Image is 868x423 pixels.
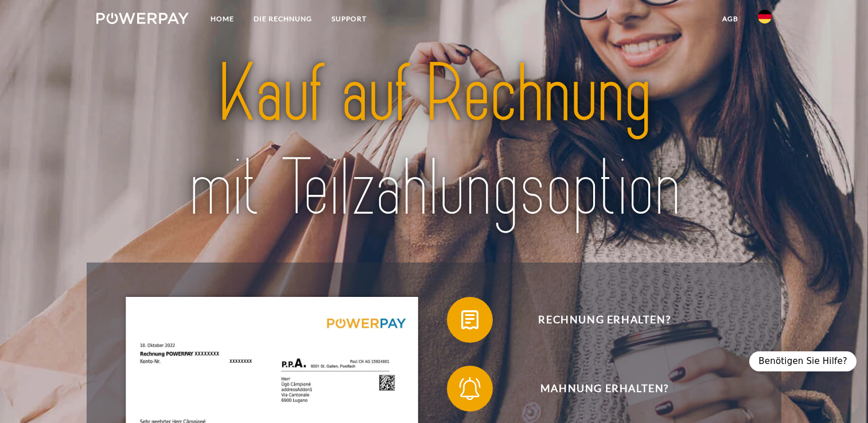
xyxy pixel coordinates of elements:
img: logo-powerpay-white.svg [96,13,189,24]
img: de [758,10,772,23]
span: Mahnung erhalten? [464,366,745,412]
img: qb_bell.svg [456,374,484,403]
a: SUPPORT [322,9,376,29]
button: Rechnung erhalten? [447,297,745,343]
iframe: Schaltfläche zum Öffnen des Messaging-Fensters [822,377,859,414]
a: DIE RECHNUNG [244,9,322,29]
div: Benötigen Sie Hilfe? [749,351,857,371]
img: title-powerpay_de.svg [130,42,738,241]
a: agb [713,9,748,29]
button: Mahnung erhalten? [447,366,745,412]
span: Rechnung erhalten? [464,297,745,343]
img: qb_bill.svg [456,305,484,334]
a: Home [201,9,244,29]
